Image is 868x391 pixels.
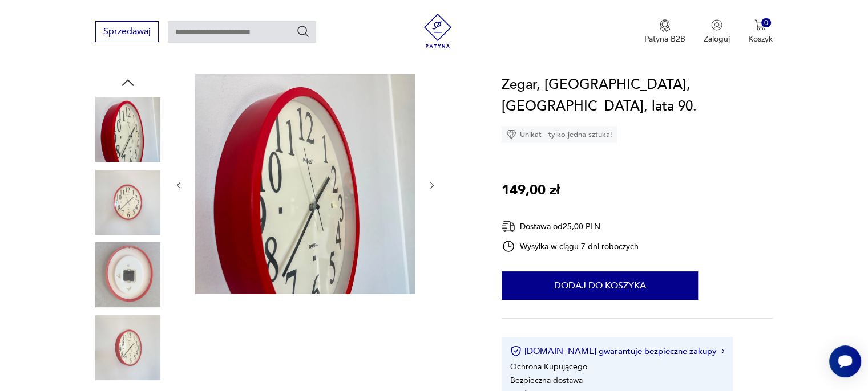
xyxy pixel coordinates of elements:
[510,345,724,357] button: [DOMAIN_NAME] gwarantuje bezpieczne zakupy
[95,21,159,42] button: Sprzedawaj
[502,74,773,117] h1: Zegar, [GEOGRAPHIC_DATA], [GEOGRAPHIC_DATA], lata 90.
[506,129,516,140] img: Ikona diamentu
[502,219,515,234] img: Ikona dostawy
[502,219,639,234] div: Dostawa od 25,00 PLN
[195,74,415,294] img: Zdjęcie produktu Zegar, Mebus, Niemcy, lata 90.
[421,14,455,48] img: Patyna - sklep z meblami i dekoracjami vintage
[829,345,861,377] iframe: Smartsupp widget button
[704,34,730,44] p: Zaloguj
[95,97,160,162] img: Zdjęcie produktu Zegar, Mebus, Niemcy, lata 90.
[510,375,583,386] li: Bezpieczna dostawa
[502,126,617,143] div: Unikat - tylko jedna sztuka!
[754,19,766,31] img: Ikona koszyka
[95,170,160,235] img: Zdjęcie produktu Zegar, Mebus, Niemcy, lata 90.
[704,19,730,44] button: Zaloguj
[95,28,159,36] a: Sprzedawaj
[721,348,725,354] img: Ikona strzałki w prawo
[644,19,685,44] button: Patyna B2B
[95,242,160,307] img: Zdjęcie produktu Zegar, Mebus, Niemcy, lata 90.
[748,19,773,44] button: 0Koszyk
[711,19,722,31] img: Ikonka użytkownika
[296,25,310,38] button: Szukaj
[502,180,560,201] p: 149,00 zł
[659,19,671,32] img: Ikona medalu
[95,315,160,380] img: Zdjęcie produktu Zegar, Mebus, Niemcy, lata 90.
[761,18,771,28] div: 0
[510,345,522,357] img: Ikona certyfikatu
[502,271,698,300] button: Dodaj do koszyka
[510,361,587,372] li: Ochrona Kupującego
[644,34,685,44] p: Patyna B2B
[748,34,773,44] p: Koszyk
[502,239,639,253] div: Wysyłka w ciągu 7 dni roboczych
[644,19,685,44] a: Ikona medaluPatyna B2B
